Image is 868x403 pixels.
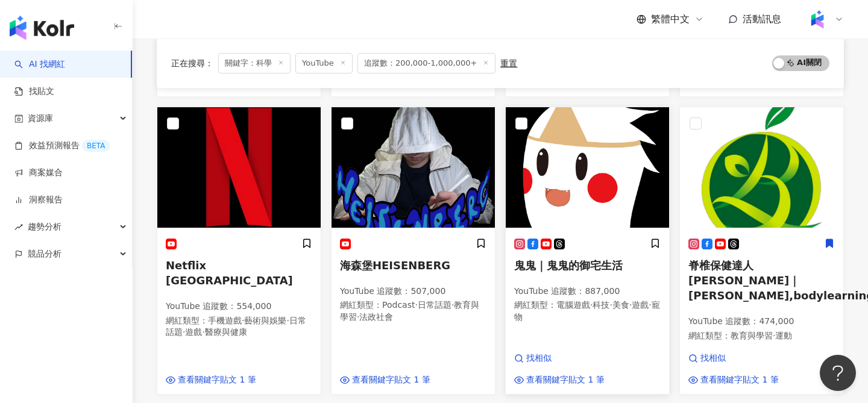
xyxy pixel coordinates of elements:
[680,107,843,228] img: KOL Avatar
[679,107,844,395] a: KOL Avatar脊椎保健達人[PERSON_NAME]｜[PERSON_NAME],bodylearning7YouTube 追蹤數：474,000網紅類型：教育與學習·運動找相似查看關鍵字...
[166,301,312,313] p: YouTube 追蹤數 ： 554,000
[183,327,185,337] span: ·
[590,300,593,310] span: ·
[526,352,552,364] span: 找相似
[242,316,244,325] span: ·
[185,327,202,337] span: 遊戲
[171,58,213,68] span: 正在搜尋 ：
[500,58,517,68] div: 重置
[451,300,454,310] span: ·
[418,300,451,310] span: 日常話題
[340,286,486,298] p: YouTube 追蹤數 ： 507,000
[14,58,65,70] a: searchAI 找網紅
[28,213,61,240] span: 趨勢分析
[632,300,649,310] span: 遊戲
[359,312,393,322] span: 法政社會
[629,300,632,310] span: ·
[14,86,54,98] a: 找貼文
[208,316,242,325] span: 手機遊戲
[10,16,74,40] img: logo
[526,374,605,386] span: 查看關鍵字貼文 1 筆
[700,374,779,386] span: 查看關鍵字貼文 1 筆
[286,316,289,325] span: ·
[688,316,835,328] p: YouTube 追蹤數 ： 474,000
[340,374,430,386] a: 查看關鍵字貼文 1 筆
[514,374,605,386] a: 查看關鍵字貼文 1 筆
[202,327,204,337] span: ·
[28,105,53,132] span: 資源庫
[514,300,660,322] span: 寵物
[166,315,312,339] p: 網紅類型 ：
[382,300,415,310] span: Podcast
[178,374,256,386] span: 查看關鍵字貼文 1 筆
[651,13,690,26] span: 繁體中文
[205,327,247,337] span: 醫療與健康
[593,300,609,310] span: 科技
[688,352,779,364] a: 找相似
[700,352,726,364] span: 找相似
[688,330,835,342] p: 網紅類型 ：
[157,107,321,395] a: KOL AvatarNetflix [GEOGRAPHIC_DATA]YouTube 追蹤數：554,000網紅類型：手機遊戲·藝術與娛樂·日常話題·遊戲·醫療與健康查看關鍵字貼文 1 筆
[14,194,63,206] a: 洞察報告
[357,53,496,73] span: 追蹤數：200,000-1,000,000+
[244,316,286,325] span: 藝術與娛樂
[514,352,605,364] a: 找相似
[14,140,110,152] a: 效益預測報告BETA
[218,53,291,73] span: 關鍵字：科學
[775,331,792,340] span: 運動
[415,300,417,310] span: ·
[166,259,293,287] span: Netflix [GEOGRAPHIC_DATA]
[514,286,661,298] p: YouTube 追蹤數 ： 887,000
[731,331,773,340] span: 教育與學習
[331,107,495,395] a: KOL Avatar海森堡HEISENBERGYouTube 追蹤數：507,000網紅類型：Podcast·日常話題·教育與學習·法政社會查看關鍵字貼文 1 筆
[340,299,486,323] p: 網紅類型 ：
[157,107,321,228] img: KOL Avatar
[688,374,779,386] a: 查看關鍵字貼文 1 筆
[166,374,256,386] a: 查看關鍵字貼文 1 筆
[820,355,856,391] iframe: Help Scout Beacon - Open
[357,312,359,322] span: ·
[332,107,495,228] img: KOL Avatar
[514,259,623,272] span: 鬼鬼｜鬼鬼的御宅生活
[556,300,590,310] span: 電腦遊戲
[295,53,353,73] span: YouTube
[612,300,629,310] span: 美食
[14,223,23,231] span: rise
[609,300,612,310] span: ·
[773,331,775,340] span: ·
[806,8,829,31] img: Kolr%20app%20icon%20%281%29.png
[743,13,781,25] span: 活動訊息
[649,300,651,310] span: ·
[340,259,450,272] span: 海森堡HEISENBERG
[340,300,479,322] span: 教育與學習
[514,299,661,323] p: 網紅類型 ：
[14,167,63,179] a: 商案媒合
[506,107,669,228] img: KOL Avatar
[28,240,61,267] span: 競品分析
[505,107,670,395] a: KOL Avatar鬼鬼｜鬼鬼的御宅生活YouTube 追蹤數：887,000網紅類型：電腦遊戲·科技·美食·遊戲·寵物找相似查看關鍵字貼文 1 筆
[352,374,430,386] span: 查看關鍵字貼文 1 筆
